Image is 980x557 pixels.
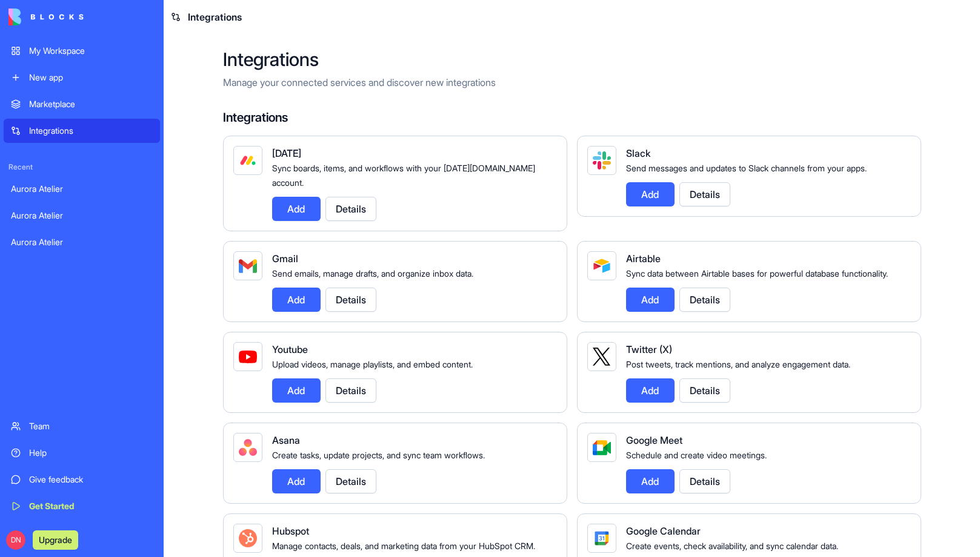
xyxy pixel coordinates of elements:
a: Team [4,414,160,438]
p: Manage your connected services and discover new integrations [223,75,921,90]
a: Give feedback [4,467,160,492]
span: [DATE] [272,147,301,159]
span: Recent [4,162,160,172]
button: Details [325,469,376,493]
button: Details [325,288,376,312]
a: Integrations [4,119,160,143]
button: Add [626,469,675,493]
a: New app [4,65,160,90]
a: Aurora Atelier [4,177,160,201]
span: Schedule and create video meetings. [626,450,767,460]
span: Integrations [188,10,242,24]
div: Aurora Atelier [11,183,153,195]
span: Airtable [626,252,661,265]
button: Details [679,469,730,493]
button: Details [679,378,730,403]
span: Create tasks, update projects, and sync team workflows. [272,450,485,460]
a: Get Started [4,494,160,518]
div: Aurora Atelier [11,236,153,248]
button: Add [272,288,321,312]
div: Team [29,420,153,432]
h2: Integrations [223,48,921,70]
a: My Workspace [4,39,160,63]
button: Add [272,469,321,493]
button: Upgrade [33,530,78,550]
span: Send messages and updates to Slack channels from your apps. [626,163,867,173]
div: My Workspace [29,45,153,57]
span: Hubspot [272,525,309,537]
button: Add [272,378,321,403]
button: Details [325,197,376,221]
button: Details [679,288,730,312]
button: Add [626,182,675,206]
div: Help [29,447,153,459]
button: Add [626,378,675,403]
div: Marketplace [29,98,153,110]
span: Google Calendar [626,525,701,537]
span: Send emails, manage drafts, and organize inbox data. [272,268,473,278]
span: Gmail [272,252,298,265]
span: Youtube [272,343,308,355]
span: Google Meet [626,434,682,446]
a: Marketplace [4,92,160,116]
div: Integrations [29,125,153,137]
span: Twitter (X) [626,343,672,355]
span: Slack [626,147,650,159]
button: Add [272,197,321,221]
a: Aurora Atelier [4,230,160,254]
span: Post tweets, track mentions, and analyze engagement data. [626,359,850,369]
span: Manage contacts, deals, and marketing data from your HubSpot CRM. [272,541,535,551]
img: logo [8,8,84,25]
h4: Integrations [223,109,921,126]
span: Upload videos, manage playlists, and embed content. [272,359,473,369]
a: Aurora Atelier [4,203,160,228]
div: Aurora Atelier [11,209,153,222]
button: Details [325,378,376,403]
span: Sync boards, items, and workflows with your [DATE][DOMAIN_NAME] account. [272,163,535,188]
div: New app [29,71,153,84]
span: Create events, check availability, and sync calendar data. [626,541,838,551]
button: Add [626,288,675,312]
span: DN [6,530,25,550]
a: Upgrade [33,533,78,545]
div: Get Started [29,500,153,512]
div: Give feedback [29,473,153,486]
span: Asana [272,434,300,446]
button: Details [679,182,730,206]
a: Help [4,441,160,465]
span: Sync data between Airtable bases for powerful database functionality. [626,268,888,278]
